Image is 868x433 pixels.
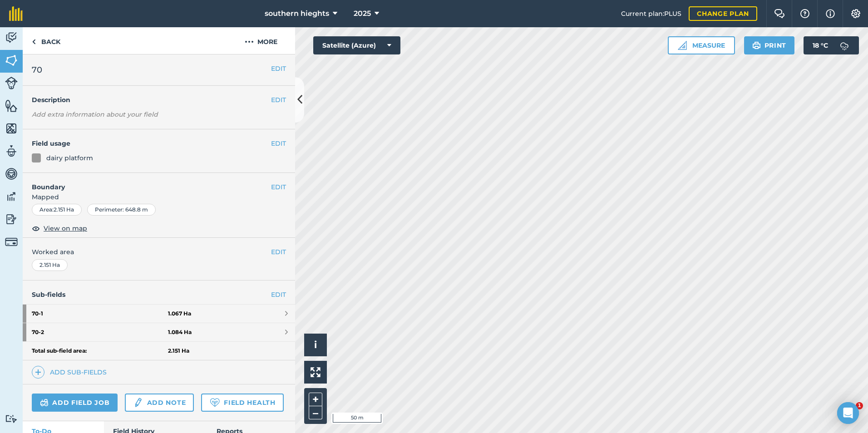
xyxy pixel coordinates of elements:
[133,397,143,408] img: svg+xml;base64,PD94bWwgdmVyc2lvbj0iMS4wIiBlbmNvZGluZz0idXRmLTgiPz4KPCEtLSBHZW5lcmF0b3I6IEFkb2JlIE...
[5,236,18,248] img: svg+xml;base64,PD94bWwgdmVyc2lvbj0iMS4wIiBlbmNvZGluZz0idXRmLTgiPz4KPCEtLSBHZW5lcmF0b3I6IEFkb2JlIE...
[799,9,810,18] img: A question mark icon
[23,305,295,323] a: 70-11.067 Ha
[32,366,110,379] a: Add sub-fields
[32,394,118,412] a: Add field job
[304,334,327,356] button: i
[837,402,859,424] div: Open Intercom Messenger
[668,36,735,54] button: Measure
[23,27,69,54] a: Back
[271,247,286,257] button: EDIT
[804,36,859,54] button: 18 °C
[87,204,156,216] div: Perimeter : 648.8 m
[5,31,18,44] img: svg+xml;base64,PD94bWwgdmVyc2lvbj0iMS4wIiBlbmNvZGluZz0idXRmLTgiPz4KPCEtLSBHZW5lcmF0b3I6IEFkb2JlIE...
[813,36,828,54] span: 18 ° C
[5,167,18,181] img: svg+xml;base64,PD94bWwgdmVyc2lvbj0iMS4wIiBlbmNvZGluZz0idXRmLTgiPz4KPCEtLSBHZW5lcmF0b3I6IEFkb2JlIE...
[5,122,18,135] img: svg+xml;base64,PHN2ZyB4bWxucz0iaHR0cDovL3d3dy53My5vcmcvMjAwMC9zdmciIHdpZHRoPSI1NiIgaGVpZ2h0PSI2MC...
[32,64,42,76] span: 70
[744,36,795,54] button: Print
[168,310,191,317] strong: 1.067 Ha
[5,99,18,113] img: svg+xml;base64,PHN2ZyB4bWxucz0iaHR0cDovL3d3dy53My5vcmcvMjAwMC9zdmciIHdpZHRoPSI1NiIgaGVpZ2h0PSI2MC...
[32,36,36,47] img: svg+xml;base64,PHN2ZyB4bWxucz0iaHR0cDovL3d3dy53My5vcmcvMjAwMC9zdmciIHdpZHRoPSI5IiBoZWlnaHQ9IjI0Ii...
[826,8,835,19] img: svg+xml;base64,PHN2ZyB4bWxucz0iaHR0cDovL3d3dy53My5vcmcvMjAwMC9zdmciIHdpZHRoPSIxNyIgaGVpZ2h0PSIxNy...
[5,144,18,158] img: svg+xml;base64,PD94bWwgdmVyc2lvbj0iMS4wIiBlbmNvZGluZz0idXRmLTgiPz4KPCEtLSBHZW5lcmF0b3I6IEFkb2JlIE...
[32,204,82,216] div: Area : 2.151 Ha
[32,138,271,148] h4: Field usage
[32,305,168,323] strong: 70 - 1
[850,9,861,18] img: A cog icon
[271,182,286,192] button: EDIT
[271,64,286,74] button: EDIT
[271,95,286,105] button: EDIT
[689,6,757,21] a: Change plan
[46,153,93,163] div: dairy platform
[309,393,322,406] button: +
[168,347,189,354] strong: 2.151 Ha
[835,36,853,54] img: svg+xml;base64,PD94bWwgdmVyc2lvbj0iMS4wIiBlbmNvZGluZz0idXRmLTgiPz4KPCEtLSBHZW5lcmF0b3I6IEFkb2JlIE...
[314,339,317,350] span: i
[5,212,18,226] img: svg+xml;base64,PD94bWwgdmVyc2lvbj0iMS4wIiBlbmNvZGluZz0idXRmLTgiPz4KPCEtLSBHZW5lcmF0b3I6IEFkb2JlIE...
[40,397,49,408] img: svg+xml;base64,PD94bWwgdmVyc2lvbj0iMS4wIiBlbmNvZGluZz0idXRmLTgiPz4KPCEtLSBHZW5lcmF0b3I6IEFkb2JlIE...
[201,394,283,412] a: Field Health
[311,367,321,377] img: Four arrows, one pointing top left, one top right, one bottom right and the last bottom left
[23,173,271,192] h4: Boundary
[227,27,295,54] button: More
[309,406,322,419] button: –
[125,394,194,412] a: Add note
[32,95,286,105] h4: Description
[32,247,286,257] span: Worked area
[5,77,18,89] img: svg+xml;base64,PD94bWwgdmVyc2lvbj0iMS4wIiBlbmNvZGluZz0idXRmLTgiPz4KPCEtLSBHZW5lcmF0b3I6IEFkb2JlIE...
[32,110,158,118] em: Add extra information about your field
[32,347,168,354] strong: Total sub-field area:
[32,223,40,234] img: svg+xml;base64,PHN2ZyB4bWxucz0iaHR0cDovL3d3dy53My5vcmcvMjAwMC9zdmciIHdpZHRoPSIxOCIgaGVpZ2h0PSIyNC...
[32,259,68,271] div: 2.151 Ha
[5,54,18,67] img: svg+xml;base64,PHN2ZyB4bWxucz0iaHR0cDovL3d3dy53My5vcmcvMjAwMC9zdmciIHdpZHRoPSI1NiIgaGVpZ2h0PSI2MC...
[32,223,87,234] button: View on map
[23,323,295,341] a: 70-21.084 Ha
[23,290,295,300] h4: Sub-fields
[313,36,400,54] button: Satellite (Azure)
[271,290,286,300] a: EDIT
[245,36,254,47] img: svg+xml;base64,PHN2ZyB4bWxucz0iaHR0cDovL3d3dy53My5vcmcvMjAwMC9zdmciIHdpZHRoPSIyMCIgaGVpZ2h0PSIyNC...
[856,402,863,409] span: 1
[774,9,785,18] img: Two speech bubbles overlapping with the left bubble in the forefront
[265,8,329,19] span: southern hieghts
[678,41,687,50] img: Ruler icon
[23,192,295,202] span: Mapped
[354,8,371,19] span: 2025
[35,367,41,378] img: svg+xml;base64,PHN2ZyB4bWxucz0iaHR0cDovL3d3dy53My5vcmcvMjAwMC9zdmciIHdpZHRoPSIxNCIgaGVpZ2h0PSIyNC...
[621,9,681,19] span: Current plan : PLUS
[5,190,18,203] img: svg+xml;base64,PD94bWwgdmVyc2lvbj0iMS4wIiBlbmNvZGluZz0idXRmLTgiPz4KPCEtLSBHZW5lcmF0b3I6IEFkb2JlIE...
[271,138,286,148] button: EDIT
[44,223,87,233] span: View on map
[9,6,23,21] img: fieldmargin Logo
[752,40,761,51] img: svg+xml;base64,PHN2ZyB4bWxucz0iaHR0cDovL3d3dy53My5vcmcvMjAwMC9zdmciIHdpZHRoPSIxOSIgaGVpZ2h0PSIyNC...
[32,323,168,341] strong: 70 - 2
[5,414,18,423] img: svg+xml;base64,PD94bWwgdmVyc2lvbj0iMS4wIiBlbmNvZGluZz0idXRmLTgiPz4KPCEtLSBHZW5lcmF0b3I6IEFkb2JlIE...
[168,329,192,336] strong: 1.084 Ha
